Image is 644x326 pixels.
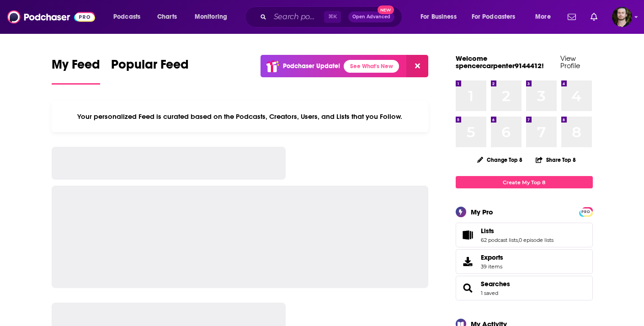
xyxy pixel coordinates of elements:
span: Exports [459,255,477,268]
a: Lists [481,227,554,235]
span: Monitoring [195,11,227,23]
a: PRO [580,208,591,215]
span: Open Advanced [352,15,390,19]
a: Exports [456,249,593,274]
p: Podchaser Update! [283,62,340,70]
span: For Business [420,11,457,23]
a: Create My Top 8 [456,176,593,188]
div: My Pro [471,208,493,216]
a: Show notifications dropdown [564,9,580,25]
a: Searches [481,280,510,288]
span: Charts [157,11,177,23]
span: My Feed [52,57,100,78]
a: My Feed [52,57,100,85]
button: open menu [414,10,468,24]
span: Searches [456,276,593,300]
span: Podcasts [113,11,140,23]
a: View Profile [560,54,580,70]
span: Logged in as OutlierAudio [612,7,632,27]
button: open menu [529,10,562,24]
span: More [535,11,551,23]
img: Podchaser - Follow, Share and Rate Podcasts [7,8,95,26]
button: open menu [188,10,239,24]
a: 0 episode lists [519,237,554,243]
button: Change Top 8 [472,154,528,166]
span: Lists [456,223,593,247]
span: For Podcasters [472,11,516,23]
a: 62 podcast lists [481,237,518,243]
button: open menu [107,10,152,24]
span: Popular Feed [111,57,189,78]
a: Charts [151,10,182,24]
button: Show profile menu [612,7,632,27]
img: User Profile [612,7,632,27]
span: PRO [580,208,591,215]
span: Lists [481,227,494,235]
input: Search podcasts, credits, & more... [270,10,324,24]
span: 39 items [481,263,503,270]
button: Open AdvancedNew [348,11,394,22]
div: Search podcasts, credits, & more... [254,6,411,27]
span: Exports [481,253,503,262]
a: Show notifications dropdown [587,9,601,25]
button: open menu [466,10,529,24]
a: See What's New [344,60,399,73]
a: Popular Feed [111,57,189,85]
span: , [518,237,519,243]
a: Welcome spencercarpenter9144412! [456,54,544,70]
button: Share Top 8 [535,151,576,169]
a: Lists [459,229,477,241]
a: 1 saved [481,290,498,296]
a: Searches [459,282,477,294]
div: Your personalized Feed is curated based on the Podcasts, Creators, Users, and Lists that you Follow. [52,101,429,132]
span: New [378,5,394,14]
span: ⌘ K [324,11,341,23]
